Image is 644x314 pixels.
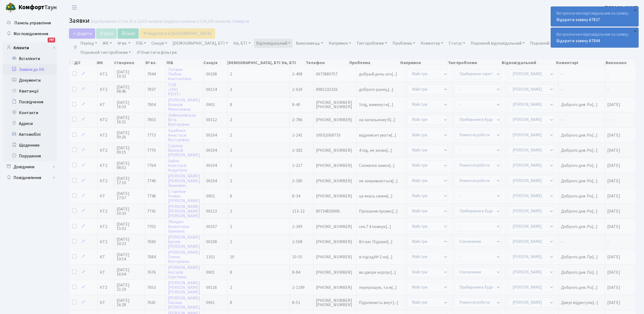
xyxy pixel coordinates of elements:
[605,59,636,67] th: Виконано
[349,59,400,67] th: Проблема
[206,132,217,138] span: 00104
[316,240,354,244] span: [PHONE_NUMBER]
[3,129,57,140] a: Автомобілі
[168,265,200,280] a: [PERSON_NAME]НаталіяСергіївна
[607,102,620,108] span: [DATE]
[168,82,180,97] a: ТОВ«УНОРЕНТ»
[359,193,392,199] span: це якась свиня[...]
[117,253,143,261] span: [DATE] 19:54
[147,224,156,230] span: 7702
[359,117,395,123] span: на загальному б[...]
[147,147,156,153] span: 7770
[607,132,620,138] span: [DATE]
[561,163,597,168] span: Доброго дня. Ро[...]
[316,163,354,168] span: [PHONE_NUMBER]
[390,39,417,48] a: Проблема
[292,269,300,275] span: 8-84
[117,207,143,216] span: [DATE] 10:33
[145,59,166,67] th: № вх.
[117,191,143,200] span: [DATE] 17:07
[605,5,638,11] b: [PERSON_NAME]
[292,178,302,184] span: 2-180
[316,298,354,307] span: [PHONE_NUMBER] [PHONE_NUMBER]
[359,208,398,214] span: Прохання провес[...]
[100,133,112,137] span: КТ2
[607,117,609,123] span: -
[117,131,143,139] span: [DATE] 09:26
[168,295,200,310] a: [PERSON_NAME]Оксана[PERSON_NAME]
[206,87,217,92] span: 00114
[400,59,447,67] th: Напрямок
[561,132,597,138] span: Доброго дня. Ро[...]
[100,148,112,153] span: КТ2
[233,19,249,24] a: Скинути
[230,285,232,290] span: 2
[561,147,597,153] span: Доброго дня. Ро[...]
[100,72,112,76] span: КТ2
[96,59,114,67] th: ЖК
[230,163,232,168] span: 2
[281,59,305,67] th: Кв, БТІ
[528,39,579,48] a: Порожній виконавець
[607,147,620,153] span: [DATE]
[316,285,354,290] span: [PHONE_NUMBER]
[168,158,187,173] a: ХайлоАнастасіяАндріївна
[206,117,217,123] span: 00112
[607,193,620,199] span: [DATE]
[230,71,232,77] span: 2
[607,269,620,275] span: [DATE]
[134,39,148,48] a: ПІБ
[168,249,200,265] a: [PERSON_NAME]ОленаВікторівна
[72,31,92,37] span: Додати
[230,147,232,153] span: 2
[147,300,156,306] span: 7641
[326,39,353,48] a: Напрямок
[316,255,354,259] span: [PHONE_NUMBER]
[230,254,234,260] span: 10
[292,147,302,153] span: 2-182
[117,176,143,185] span: [DATE] 17:10
[168,234,200,249] a: [PERSON_NAME]Артем[PERSON_NAME]
[168,219,189,234] a: ЗбінденВалентинаІванівна
[3,107,57,118] a: Контакти
[230,178,232,184] span: 2
[206,193,215,199] span: 0902
[117,268,143,276] span: [DATE] 16:04
[206,269,215,275] span: 0901
[447,59,501,67] th: Тип проблеми
[100,240,112,244] span: КТ2
[117,85,143,94] span: [DATE] 08:46
[3,75,57,86] a: Документи
[147,208,156,214] span: 7741
[147,239,156,245] span: 7690
[607,208,620,214] span: [DATE]
[230,193,232,199] span: 8
[316,72,354,76] span: 0673880757
[206,178,217,184] span: 00104
[100,224,112,229] span: КТ2
[78,48,133,57] a: Порожній тип проблеми
[117,161,143,170] span: [DATE] 08:02
[206,224,217,230] span: 00107
[147,193,156,199] span: 7748
[556,38,600,44] a: Відкрити заявку #7844
[3,140,57,151] a: Щоденник
[206,163,217,168] span: 00104
[206,102,215,108] span: 0902
[168,189,200,204] a: СтаріковРоман[PERSON_NAME]
[316,148,354,153] span: [PHONE_NUMBER]
[561,300,598,306] span: Двері відрегулю[...]
[3,53,57,64] a: Всі клієнти
[292,193,300,199] span: 8-34
[561,118,603,122] span: -
[100,103,112,107] span: КТ
[556,59,605,67] th: Коментарі
[316,270,354,275] span: [PHONE_NUMBER]
[359,71,397,77] span: добрый день хоч[...]
[561,240,603,244] span: -
[18,3,44,12] b: Комфорт
[168,173,200,189] a: [PERSON_NAME][PERSON_NAME]Іванович
[254,39,293,48] a: Відповідальний
[607,224,620,230] span: [DATE]
[561,285,597,290] span: Доброго дня. Ро[...]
